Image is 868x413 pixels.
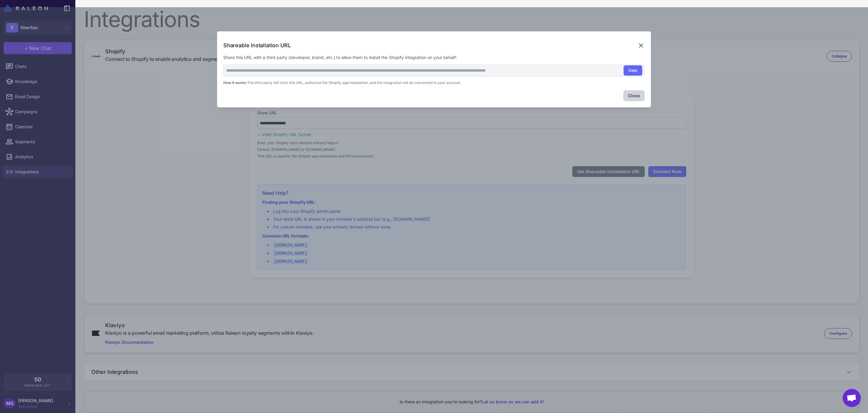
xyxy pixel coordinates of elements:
p: Share this URL with a third party (developer, brand, etc.) to allow them to install the Shopify i... [223,54,645,61]
a: Raleon Logo [4,5,50,12]
strong: How it works: [223,80,247,85]
p: The third party will click this URL, authorize the Shopify app installation, and the integration ... [223,80,645,85]
button: Copy [624,65,642,76]
h3: Shareable Installation URL [223,41,291,49]
div: Open chat [843,389,861,407]
img: Raleon Logo [4,5,48,12]
button: Close [623,90,645,101]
